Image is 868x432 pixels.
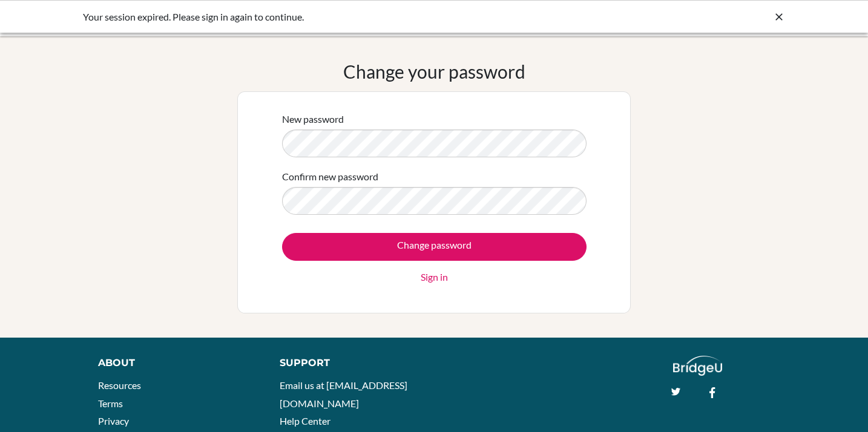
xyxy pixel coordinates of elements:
a: Help Center [280,415,330,427]
a: Terms [98,398,123,409]
a: Resources [98,379,141,391]
div: Your session expired. Please sign in again to continue. [83,10,603,24]
a: Privacy [98,415,129,427]
label: Confirm new password [282,169,378,184]
h1: Change your password [343,61,525,82]
div: Support [280,356,422,370]
a: Sign in [421,270,448,284]
img: logo_white@2x-f4f0deed5e89b7ecb1c2cc34c3e3d731f90f0f143d5ea2071677605dd97b5244.png [673,356,722,376]
a: Email us at [EMAIL_ADDRESS][DOMAIN_NAME] [280,379,407,409]
label: New password [282,112,344,126]
div: About [98,356,252,370]
input: Change password [282,233,587,261]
